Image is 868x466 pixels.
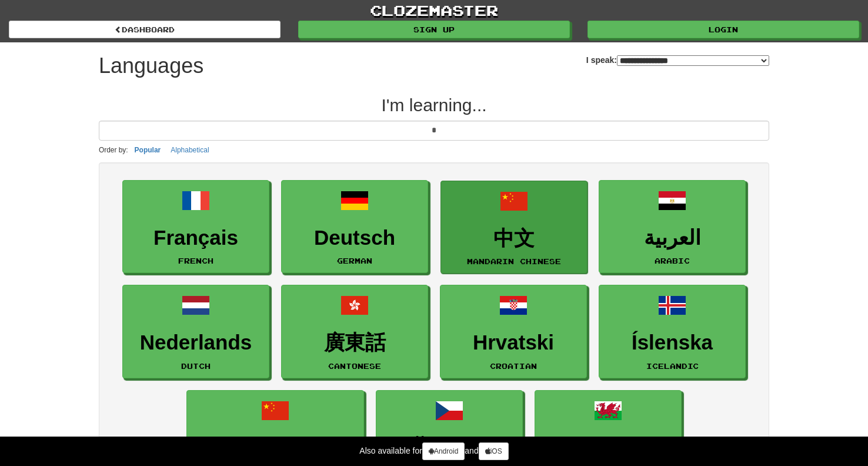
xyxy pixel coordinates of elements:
h3: العربية [605,227,739,249]
h3: 中文 [447,227,581,250]
a: FrançaisFrench [122,180,269,274]
button: Alphabetical [167,144,212,157]
a: iOS [479,442,509,460]
small: Croatian [490,362,537,370]
a: ÍslenskaIcelandic [599,285,746,378]
a: Sign up [298,21,570,38]
small: Dutch [181,362,211,370]
small: German [337,257,372,265]
small: French [178,257,213,265]
h3: Hrvatski [446,331,580,354]
a: Login [587,21,859,38]
small: Cantonese [328,362,381,370]
small: Order by: [99,146,128,154]
a: NederlandsDutch [122,285,269,378]
h3: Íslenska [605,331,739,354]
h3: 廣東話 [288,331,422,354]
a: HrvatskiCroatian [440,285,587,378]
small: Mandarin Chinese [467,257,561,265]
button: Popular [131,144,165,157]
small: Icelandic [646,362,699,370]
h3: Nederlands [129,331,263,354]
a: Android [422,442,465,460]
h3: Français [129,227,263,249]
small: Arabic [655,257,690,265]
a: DeutschGerman [281,180,428,274]
a: العربيةArabic [599,180,746,274]
h2: I'm learning... [99,95,769,115]
h1: Languages [99,54,203,78]
h3: Deutsch [288,227,422,249]
a: 中文Mandarin Chinese [440,181,587,274]
a: 廣東話Cantonese [281,285,428,378]
a: dashboard [9,21,281,38]
select: I speak: [617,55,769,66]
label: I speak: [586,54,769,66]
